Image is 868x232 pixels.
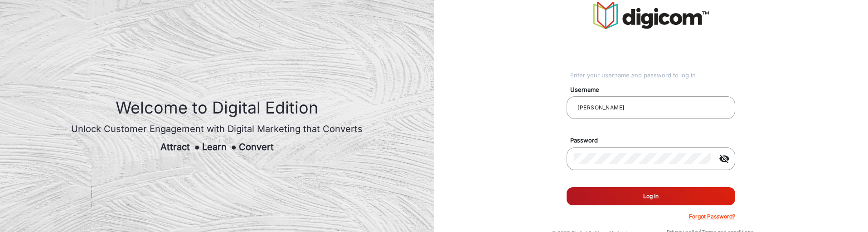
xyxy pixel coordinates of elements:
[713,153,735,164] mat-icon: visibility_off
[194,142,200,152] span: ●
[567,187,735,205] button: Log In
[563,136,746,145] mat-label: Password
[574,102,728,113] input: Your username
[563,85,746,95] mat-label: Username
[71,140,363,154] div: Attract Learn Convert
[71,122,363,136] div: Unlock Customer Engagement with Digital Marketing that Converts
[231,142,237,152] span: ●
[71,98,363,118] h1: Welcome to Digital Edition
[593,2,709,29] img: vmg-logo
[689,213,735,221] p: Forgot Password?
[570,71,736,80] div: Enter your username and password to log in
